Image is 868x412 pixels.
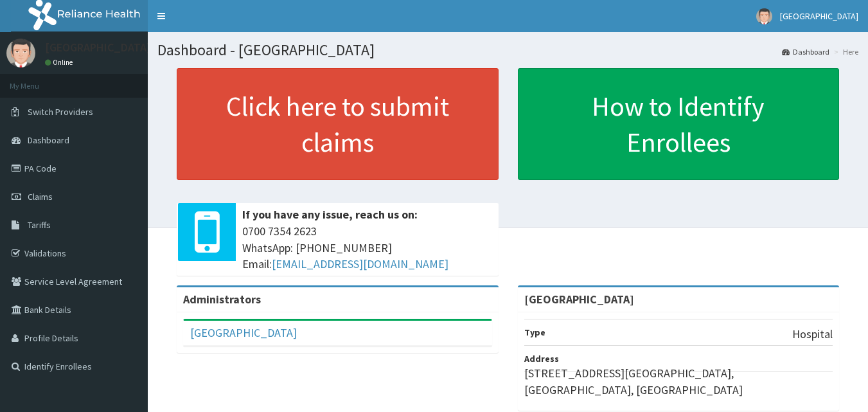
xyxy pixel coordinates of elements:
[28,191,53,202] span: Claims
[792,326,833,343] p: Hospital
[524,365,833,398] p: [STREET_ADDRESS][GEOGRAPHIC_DATA], [GEOGRAPHIC_DATA], [GEOGRAPHIC_DATA]
[183,292,261,307] b: Administrators
[28,106,93,118] span: Switch Providers
[45,58,76,67] a: Online
[780,10,858,22] span: [GEOGRAPHIC_DATA]
[242,207,418,222] b: If you have any issue, reach us on:
[28,134,69,146] span: Dashboard
[524,327,545,338] b: Type
[524,292,634,307] strong: [GEOGRAPHIC_DATA]
[45,42,151,53] p: [GEOGRAPHIC_DATA]
[242,223,492,273] span: 0700 7354 2623 WhatsApp: [PHONE_NUMBER] Email:
[190,325,297,340] a: [GEOGRAPHIC_DATA]
[272,256,448,271] a: [EMAIL_ADDRESS][DOMAIN_NAME]
[524,353,559,364] b: Address
[157,42,858,58] h1: Dashboard - [GEOGRAPHIC_DATA]
[782,46,829,57] a: Dashboard
[518,68,840,180] a: How to Identify Enrollees
[177,68,499,180] a: Click here to submit claims
[6,39,35,67] img: User Image
[28,219,51,231] span: Tariffs
[756,8,772,24] img: User Image
[831,46,858,57] li: Here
